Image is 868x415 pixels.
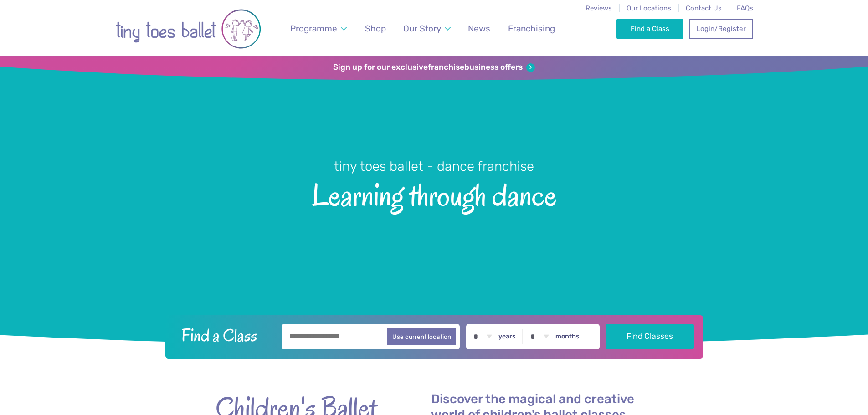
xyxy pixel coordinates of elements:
a: Shop [360,18,390,39]
strong: franchise [428,62,464,72]
span: Our Story [403,23,441,34]
span: News [468,23,490,34]
a: FAQs [737,4,753,12]
a: Sign up for our exclusivefranchisebusiness offers [333,62,535,72]
img: tiny toes ballet [115,6,261,52]
span: Shop [365,23,386,34]
span: Learning through dance [16,175,852,212]
span: Franchising [508,23,555,34]
a: Franchising [503,18,559,39]
a: News [464,18,495,39]
label: months [555,333,580,341]
a: Login/Register [689,19,753,39]
a: Find a Class [616,19,683,39]
a: Contact Us [686,4,722,12]
a: Our Story [399,18,455,39]
a: Reviews [586,4,612,12]
button: Find Classes [606,324,694,349]
small: tiny toes ballet - dance franchise [334,159,534,174]
label: years [498,333,516,341]
button: Use current location [387,328,457,345]
span: Programme [290,23,337,34]
h2: Find a Class [174,324,275,347]
a: Programme [286,18,351,39]
a: Our Locations [627,4,671,12]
